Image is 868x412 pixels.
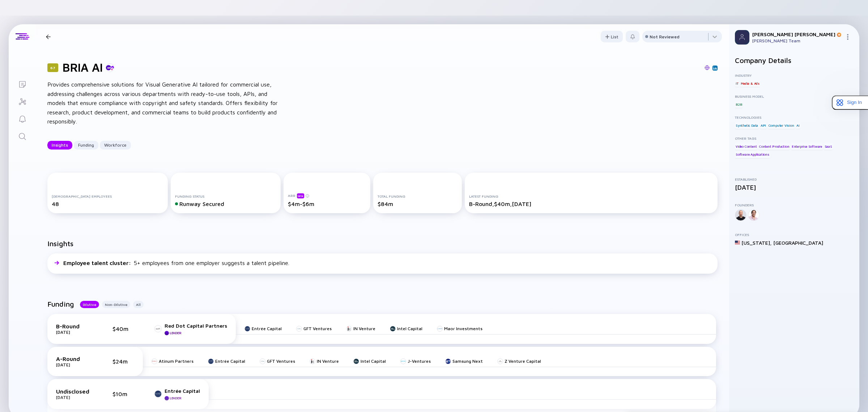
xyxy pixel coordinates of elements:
[317,358,339,364] div: IN Venture
[400,358,431,364] a: J-Ventures
[740,80,760,87] div: Media & Ads
[824,143,833,150] div: SaaS
[165,323,227,329] div: Red Dot Capital Partners
[469,201,713,207] div: B-Round, $40m, [DATE]
[735,101,743,108] div: B2B
[735,56,854,64] h2: Company Details
[310,358,339,364] a: IN Venture
[9,75,36,92] a: Lists
[56,395,92,400] div: [DATE]
[735,240,740,245] img: United States Flag
[154,388,200,400] a: Entrée CapitalLeader
[752,31,842,37] div: [PERSON_NAME] [PERSON_NAME]
[80,301,99,308] button: Dilutive
[735,94,854,98] div: Business Model
[260,358,295,364] a: GFT Ventures
[303,326,332,331] div: GFT Ventures
[378,194,457,198] div: Total Funding
[650,34,680,39] div: Not Reviewed
[112,358,134,365] div: $24m
[735,177,854,181] div: Established
[165,388,200,394] div: Entrée Capital
[52,194,163,198] div: [DEMOGRAPHIC_DATA] Employees
[175,194,276,198] div: Funding Status
[9,92,36,110] a: Investor Map
[74,141,98,150] button: Funding
[56,362,92,367] div: [DATE]
[74,139,98,151] div: Funding
[47,300,74,308] h2: Funding
[102,301,130,308] button: Non-Dilutive
[713,66,717,70] img: BRIA AI Linkedin Page
[52,201,163,207] div: 48
[9,127,36,144] a: Search
[63,60,103,74] h1: BRIA AI
[796,122,800,129] div: AI
[244,326,282,331] a: Entrée Capital
[758,143,790,150] div: Content Production
[296,326,332,331] a: GFT Ventures
[444,326,482,331] div: Maor Investments
[112,325,134,332] div: $40m
[215,358,245,364] div: Entrée Capital
[497,358,541,364] a: Z Venture Capital
[47,139,72,151] div: Insights
[56,323,92,329] div: B-Round
[445,358,483,364] a: Samsung Next
[170,331,181,335] div: Leader
[56,356,92,362] div: A-Round
[47,239,73,248] h2: Insights
[505,358,541,364] div: Z Venture Capital
[297,193,304,198] div: beta
[47,80,279,126] div: Provides comprehensive solutions for Visual Generative AI tailored for commercial use, addressing...
[437,326,482,331] a: Maor Investments
[735,115,854,119] div: Technologies
[735,151,770,158] div: Software Applications
[735,73,854,77] div: Industry
[100,139,131,151] div: Workforce
[100,141,131,150] button: Workforce
[56,388,92,395] div: Undisclosed
[47,63,58,72] div: 67
[735,30,749,45] img: Profile Picture
[452,358,483,364] div: Samsung Next
[208,358,245,364] a: Entrée Capital
[773,240,823,246] div: [GEOGRAPHIC_DATA]
[735,184,854,191] div: [DATE]
[378,201,457,207] div: $84m
[735,143,757,150] div: Video Content
[112,391,134,397] div: $10m
[735,203,854,207] div: Founders
[397,326,422,331] div: Intel Capital
[47,141,72,150] button: Insights
[353,326,375,331] div: IN Venture
[408,358,431,364] div: J-Ventures
[9,110,36,127] a: Reminders
[390,326,422,331] a: Intel Capital
[760,122,767,129] div: API
[63,260,289,266] div: 5+ employees from one employer suggests a talent pipeline.
[288,201,366,207] div: $4m-$6m
[152,358,193,364] a: Atinum Partners
[735,232,854,237] div: Offices
[159,358,193,364] div: Atinum Partners
[705,65,710,70] img: BRIA AI Website
[252,326,282,331] div: Entrée Capital
[791,143,823,150] div: Enterprise Software
[741,240,772,246] div: [US_STATE] ,
[469,194,713,198] div: Latest Funding
[267,358,295,364] div: GFT Ventures
[735,80,739,87] div: IT
[353,358,386,364] a: Intel Capital
[845,34,851,40] img: Menu
[154,323,227,335] a: Red Dot Capital PartnersLeader
[768,122,795,129] div: Computer Vision
[601,31,623,42] button: List
[133,301,144,308] button: All
[735,122,759,129] div: Synthetic Data
[56,329,92,335] div: [DATE]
